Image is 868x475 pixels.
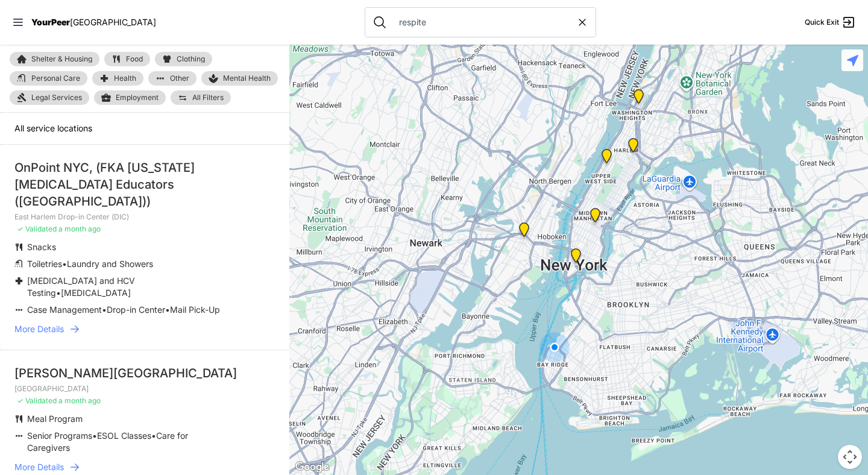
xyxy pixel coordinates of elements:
span: • [62,259,67,269]
span: Mail Pick-Up [170,304,220,315]
div: OnPoint NYC, (FKA [US_STATE] [MEDICAL_DATA] Educators ([GEOGRAPHIC_DATA])) [14,159,275,210]
span: Health [114,75,136,82]
a: Other [148,71,197,86]
div: Washington Heights Drop-in Center (DIC) [631,89,646,109]
span: Senior Programs [27,430,92,441]
span: a month ago [58,396,101,405]
span: More Details [14,461,64,473]
span: [MEDICAL_DATA] and HCV Testing [27,275,135,298]
div: East Harlem Drop-in Center (DIC) [626,138,641,157]
span: Legal Services [31,93,82,102]
span: All Filters [192,94,224,101]
span: Mental Health [223,74,271,83]
a: Quick Exit [805,15,856,30]
span: Meal Program [27,414,83,424]
a: Health [92,71,143,86]
p: [GEOGRAPHIC_DATA] [14,384,275,394]
span: All service locations [14,123,92,133]
a: Personal Care [10,71,87,86]
a: All Filters [171,90,231,105]
div: City Hall Senior Center [568,248,583,268]
span: Laundry and Showers [67,259,153,269]
span: a month ago [58,224,101,233]
input: Search [392,16,576,28]
p: East Harlem Drop-in Center (DIC) [14,212,275,222]
div: Mainchance Adult Drop-in Center [588,208,603,227]
a: Food [104,52,150,66]
span: YourPeer [31,17,70,27]
a: More Details [14,323,275,335]
div: Confidential Location [517,222,532,242]
span: • [165,304,170,315]
a: Clothing [155,52,212,66]
span: Toiletries [27,259,62,269]
button: Map camera controls [838,445,862,469]
span: [GEOGRAPHIC_DATA] [70,17,156,27]
span: [MEDICAL_DATA] [61,288,131,298]
span: Personal Care [31,75,80,82]
span: • [56,288,61,298]
span: • [151,430,156,441]
a: YourPeer[GEOGRAPHIC_DATA] [31,19,156,26]
span: Food [126,55,143,63]
a: Legal Services [10,90,89,105]
span: More Details [14,323,64,335]
span: Quick Exit [805,17,839,27]
span: Employment [116,93,159,102]
span: ✓ Validated [17,224,57,233]
a: Employment [94,90,166,105]
a: Open this area in Google Maps (opens a new window) [292,459,332,475]
span: Snacks [27,242,56,252]
span: • [92,430,97,441]
span: Drop-in Center [107,304,165,315]
span: Other [170,75,189,82]
a: Shelter & Housing [10,52,99,66]
span: Case Management [27,304,102,315]
img: Google [292,459,332,475]
a: More Details [14,461,275,473]
span: ✓ Validated [17,396,57,405]
div: You are here! [539,332,570,362]
div: [PERSON_NAME][GEOGRAPHIC_DATA] [14,365,275,382]
span: Clothing [177,55,205,63]
span: ESOL Classes [97,430,151,441]
div: Trinity Lutheran Church [599,149,614,168]
span: • [102,304,107,315]
span: Shelter & Housing [31,55,92,63]
a: Mental Health [201,71,278,86]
